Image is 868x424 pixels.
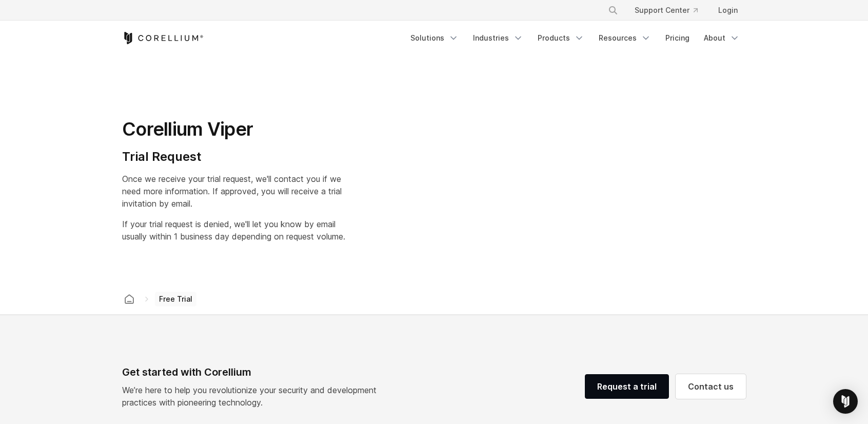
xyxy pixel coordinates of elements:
span: Once we receive your trial request, we'll contact you if we need more information. If approved, y... [122,174,342,209]
h1: Corellium Viper [122,118,345,141]
a: Corellium Home [122,32,204,44]
a: About [698,29,746,47]
span: Free Trial [155,292,196,306]
a: Request a trial [585,374,669,399]
a: Login [710,1,746,20]
a: Industries [467,29,529,47]
div: Navigation Menu [596,1,746,20]
a: Resources [593,29,657,47]
a: Contact us [676,374,746,399]
span: If your trial request is denied, we'll let you know by email usually within 1 business day depend... [122,219,345,242]
a: Solutions [404,29,465,47]
button: Search [604,1,622,20]
a: Corellium home [120,292,139,306]
a: Pricing [659,29,696,47]
a: Support Center [626,1,706,20]
p: We’re here to help you revolutionize your security and development practices with pioneering tech... [122,384,385,409]
div: Navigation Menu [404,29,746,47]
div: Get started with Corellium [122,364,385,380]
div: Open Intercom Messenger [833,389,858,414]
h4: Trial Request [122,149,345,164]
a: Products [531,29,590,47]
